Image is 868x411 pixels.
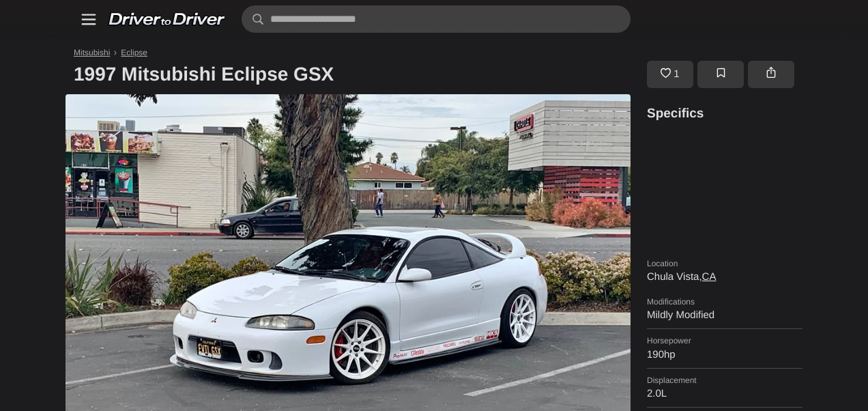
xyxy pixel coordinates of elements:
dd: 190hp [647,349,802,361]
dt: Displacement [647,375,802,385]
a: Mitsubishi [74,48,110,57]
dt: Location [647,259,802,268]
dt: Horsepower [647,336,802,345]
a: Eclipse [121,48,147,57]
dd: Mildly Modified [647,309,802,322]
dt: Modifications [647,297,802,307]
dd: 2.0L [647,388,802,400]
nav: Breadcrumb [66,48,802,57]
h3: Specifics [647,105,802,124]
a: CA [702,271,717,283]
h1: 1997 Mitsubishi Eclipse GSX [66,55,639,94]
a: 1 [647,61,693,88]
dd: Chula Vista, [647,271,802,283]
